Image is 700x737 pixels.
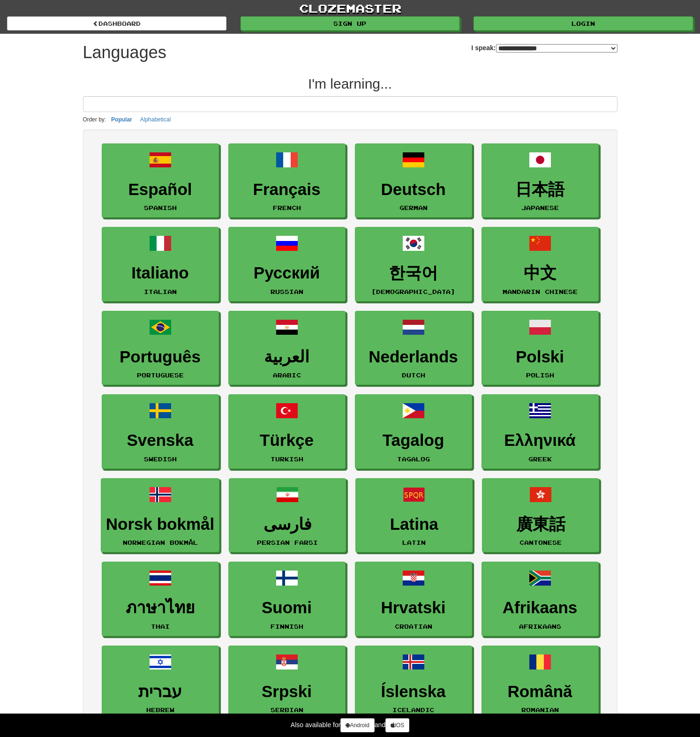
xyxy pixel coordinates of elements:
[83,116,106,123] small: Order by:
[360,599,467,617] h3: Hrvatski
[395,623,432,630] small: Croatian
[355,646,472,720] a: ÍslenskaIcelandic
[229,478,346,553] a: فارسیPersian Farsi
[271,707,303,713] small: Serbian
[107,180,214,199] h3: Español
[108,114,135,125] button: Popular
[397,456,430,462] small: Tagalog
[474,16,693,30] a: Login
[233,348,340,366] h3: العربية
[519,623,561,630] small: Afrikaans
[487,515,594,534] h3: 廣東話
[228,311,346,385] a: العربيةArabic
[101,478,219,553] a: Norsk bokmålNorwegian Bokmål
[487,431,594,450] h3: Ελληνικά
[503,288,578,295] small: Mandarin Chinese
[355,562,472,636] a: HrvatskiCroatian
[487,180,594,199] h3: 日本語
[102,646,219,720] a: עבריתHebrew
[7,16,226,30] a: dashboard
[151,623,170,630] small: Thai
[123,539,198,546] small: Norwegian Bokmål
[482,562,599,636] a: AfrikaansAfrikaans
[355,478,473,553] a: LatinaLatin
[233,431,340,450] h3: Türkçe
[355,311,472,385] a: NederlandsDutch
[487,264,594,282] h3: 中文
[392,707,434,713] small: Icelandic
[487,348,594,366] h3: Polski
[233,599,340,617] h3: Suomi
[228,646,346,720] a: SrpskiSerbian
[228,394,346,469] a: TürkçeTurkish
[144,288,177,295] small: Italian
[83,43,166,62] h1: Languages
[271,288,303,295] small: Russian
[83,76,617,91] h2: I'm learning...
[102,227,219,301] a: ItalianoItalian
[482,227,599,301] a: 中文Mandarin Chinese
[528,456,552,462] small: Greek
[228,227,346,301] a: РусскийRussian
[526,372,554,378] small: Polish
[521,204,559,211] small: Japanese
[228,143,346,218] a: FrançaisFrench
[482,311,599,385] a: PolskiPolish
[271,456,303,462] small: Turkish
[361,515,467,534] h3: Latina
[257,539,318,546] small: Persian Farsi
[273,372,301,378] small: Arabic
[107,264,214,282] h3: Italiano
[496,44,617,53] select: I speak:
[355,143,472,218] a: DeutschGerman
[471,43,617,53] label: I speak:
[233,180,340,199] h3: Français
[371,288,455,295] small: [DEMOGRAPHIC_DATA]
[360,180,467,199] h3: Deutsch
[355,394,472,469] a: TagalogTagalog
[137,372,184,378] small: Portuguese
[482,143,599,218] a: 日本語Japanese
[360,683,467,701] h3: Íslenska
[355,227,472,301] a: 한국어[DEMOGRAPHIC_DATA]
[233,683,340,701] h3: Srpski
[241,16,460,30] a: Sign up
[102,143,219,218] a: EspañolSpanish
[482,646,599,720] a: RomânăRomanian
[233,264,340,282] h3: Русский
[360,348,467,366] h3: Nederlands
[144,204,177,211] small: Spanish
[102,394,219,469] a: SvenskaSwedish
[340,718,374,732] a: Android
[234,515,341,534] h3: فارسی
[102,311,219,385] a: PortuguêsPortuguese
[107,348,214,366] h3: Português
[106,515,214,534] h3: Norsk bokmål
[146,707,174,713] small: Hebrew
[487,683,594,701] h3: Română
[402,372,425,378] small: Dutch
[487,599,594,617] h3: Afrikaans
[402,539,426,546] small: Latin
[519,539,562,546] small: Cantonese
[482,478,599,553] a: 廣東話Cantonese
[102,562,219,636] a: ภาษาไทยThai
[521,707,559,713] small: Romanian
[482,394,599,469] a: ΕλληνικάGreek
[144,456,177,462] small: Swedish
[107,683,214,701] h3: עברית
[360,264,467,282] h3: 한국어
[137,114,173,125] button: Alphabetical
[385,718,409,732] a: iOS
[228,562,346,636] a: SuomiFinnish
[107,599,214,617] h3: ภาษาไทย
[271,623,303,630] small: Finnish
[360,431,467,450] h3: Tagalog
[107,431,214,450] h3: Svenska
[273,204,301,211] small: French
[399,204,428,211] small: German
